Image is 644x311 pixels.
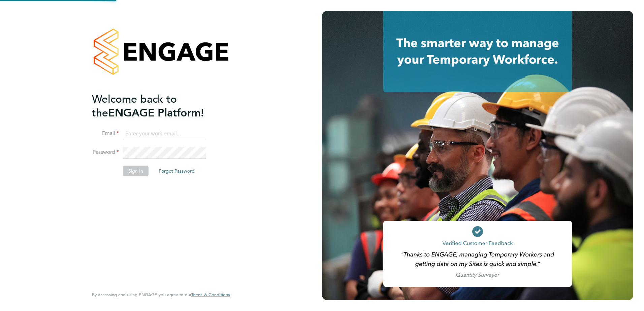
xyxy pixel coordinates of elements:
h2: ENGAGE Platform! [92,92,223,120]
span: By accessing and using ENGAGE you agree to our [92,292,230,298]
button: Sign In [123,166,149,176]
label: Password [92,149,119,156]
a: Terms & Conditions [191,292,230,298]
label: Email [92,130,119,137]
button: Forgot Password [153,166,200,176]
input: Enter your work email... [123,128,206,140]
span: Welcome back to the [92,93,177,119]
span: Terms & Conditions [191,292,230,298]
